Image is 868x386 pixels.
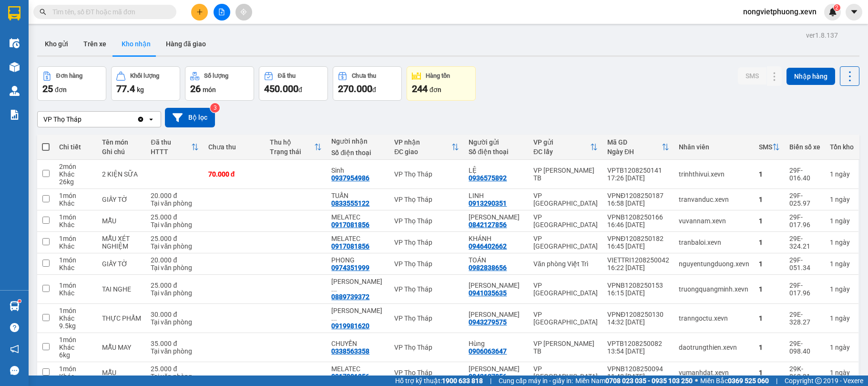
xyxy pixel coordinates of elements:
div: 17:26 [DATE] [607,174,669,182]
div: Số lượng [204,73,228,79]
svg: open [147,115,155,123]
div: Biển số xe [789,143,820,151]
div: 29K-060.91 [789,365,820,380]
div: 0889739372 [331,293,369,301]
div: 16:22 [DATE] [607,264,669,271]
div: VP Thọ Tháp [394,170,459,178]
div: 29F-016.40 [789,167,820,182]
div: MẪU MAY [102,344,142,351]
span: nongvietphuong.xevn [735,6,824,18]
div: MẪU [102,369,142,376]
div: Khác [59,314,92,322]
div: MELATEC [331,235,385,242]
img: warehouse-icon [10,86,20,96]
div: 1 [759,170,780,178]
img: warehouse-icon [10,301,20,311]
span: ngày [835,217,850,225]
div: VP [GEOGRAPHIC_DATA] [533,235,598,250]
div: VP [GEOGRAPHIC_DATA] [533,282,598,297]
div: 1 món [59,307,92,314]
div: VP Thọ Tháp [43,115,82,124]
div: tranbaloi.xevn [679,239,749,246]
div: 0906063647 [469,347,507,355]
div: nguyentungduong.xevn [679,260,749,268]
span: search [40,9,46,15]
button: Đã thu450.000đ [259,66,328,101]
div: 1 [759,369,780,376]
div: 1 món [59,365,92,373]
th: Toggle SortBy [754,135,785,160]
img: icon-new-feature [828,8,837,16]
div: ver 1.8.137 [806,30,838,41]
span: file-add [218,9,225,15]
div: VP Thọ Tháp [394,369,459,376]
div: Tồn kho [830,143,854,151]
div: VP Thọ Tháp [394,260,459,268]
div: VPTB1208250082 [607,340,669,347]
div: VP Thọ Tháp [394,285,459,293]
div: vuvannam.xevn [679,217,749,225]
button: SMS [738,67,766,84]
div: 25.000 đ [151,235,198,242]
div: Khác [59,242,92,250]
div: Khác [59,199,92,207]
div: Thu hộ [270,138,314,146]
div: 25.000 đ [151,282,198,289]
div: Sinh [331,167,385,174]
div: Nhân viên [679,143,749,151]
div: PHONG [331,256,385,264]
div: 1 [759,217,780,225]
div: vumanhdat.xevn [679,369,749,376]
button: Chưa thu270.000đ [333,66,402,101]
div: Hùng [469,340,524,347]
div: Trạng thái [270,148,314,156]
div: 1 [759,344,780,351]
div: VP Thọ Tháp [394,196,459,203]
span: ngày [835,314,850,322]
div: GIẤY TỜ [102,260,142,268]
div: GIẤY TỜ [102,196,142,203]
div: VPNĐ1208250182 [607,235,669,242]
button: Kho nhận [114,32,158,55]
div: 1 món [59,336,92,344]
strong: 0369 525 060 [728,377,769,385]
div: 16:46 [DATE] [607,221,669,229]
div: VP [PERSON_NAME] TB [533,340,598,355]
div: 29F-051.34 [789,256,820,271]
span: 26 [190,83,201,94]
div: THỰC PHẨM [102,314,142,322]
span: đơn [55,86,67,94]
div: MELATEC [331,213,385,221]
div: 1 [759,196,780,203]
div: Tại văn phòng [151,264,198,271]
div: Khác [59,289,92,297]
div: 1 [830,170,854,178]
div: 20.000 đ [151,192,198,199]
div: KHÁNH [469,235,524,242]
button: file-add [214,4,230,21]
div: VPNB1208250153 [607,282,669,289]
div: 0913290351 [469,199,507,207]
div: 1 [830,260,854,268]
span: notification [10,344,19,354]
div: 70.000 đ [208,170,260,178]
div: 29F-017.96 [789,213,820,229]
th: Toggle SortBy [146,135,203,160]
div: HTTT [151,148,191,156]
span: đ [298,86,302,94]
button: Kho gửi [37,32,76,55]
div: Tên món [102,138,142,146]
div: Người nhận [331,137,385,145]
th: Toggle SortBy [389,135,464,160]
div: MELATEC [331,365,385,373]
div: Ngày ĐH [607,148,662,156]
input: Tìm tên, số ĐT hoặc mã đơn [52,7,165,17]
div: VPNB1208250094 [607,365,669,373]
div: 0917081856 [331,242,369,250]
div: 29E-328.27 [789,311,820,326]
div: LỆ [469,167,524,174]
div: 0338563358 [331,347,369,355]
div: 16:15 [DATE] [607,289,669,297]
img: solution-icon [10,110,20,120]
div: VPTB1208250141 [607,167,669,174]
